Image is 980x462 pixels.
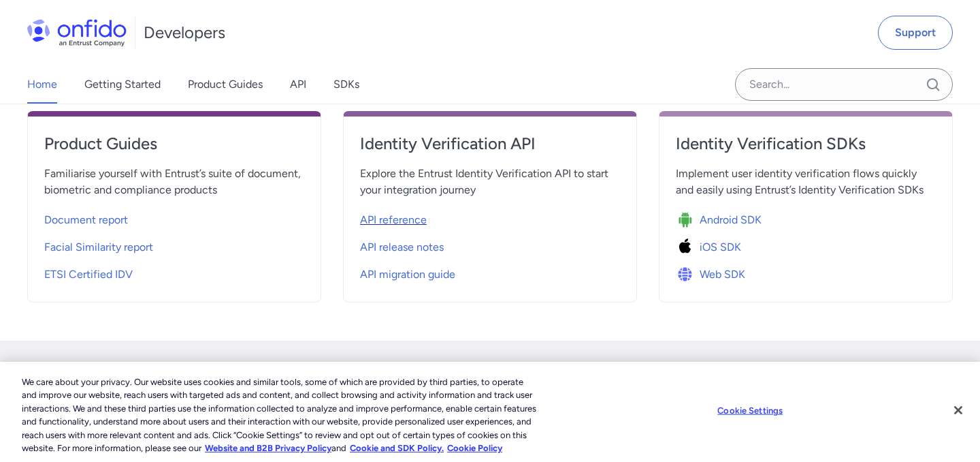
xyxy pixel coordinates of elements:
span: iOS SDK [700,239,741,256]
h1: Developers [144,22,225,44]
h4: Identity Verification API [360,133,620,155]
span: API migration guide [360,266,455,283]
a: Cookie and SDK Policy. [350,443,444,453]
span: Explore the Entrust Identity Verification API to start your integration journey [360,166,620,198]
span: Android SDK [700,212,762,228]
span: Implement user identity verification flows quickly and easily using Entrust’s Identity Verificati... [676,166,936,198]
img: Icon Android SDK [676,211,700,230]
h4: Identity Verification SDKs [676,133,936,155]
a: Icon Android SDKAndroid SDK [676,204,936,231]
input: Onfido search input field [735,68,953,101]
span: ETSI Certified IDV [44,266,133,283]
a: Home [27,65,57,104]
a: Product Guides [188,65,263,104]
span: Document report [44,212,128,228]
a: ETSI Certified IDV [44,258,304,286]
a: SDKs [333,65,359,104]
span: Facial Similarity report [44,239,153,256]
div: We care about your privacy. Our website uses cookies and similar tools, some of which are provide... [22,375,539,455]
span: API release notes [360,239,444,256]
img: Icon iOS SDK [676,238,700,257]
button: Cookie Settings [708,397,793,425]
a: Cookie Policy [447,443,502,453]
h4: Product Guides [44,133,304,155]
span: Web SDK [700,266,745,283]
a: Facial Similarity report [44,231,304,258]
a: More information about our cookie policy., opens in a new tab [205,443,331,453]
a: Support [878,16,953,50]
a: Identity Verification API [360,133,620,166]
a: Document report [44,204,304,231]
a: Getting Started [84,65,161,104]
a: API [290,65,306,104]
a: API release notes [360,231,620,258]
img: Onfido Logo [27,19,127,46]
a: API migration guide [360,258,620,286]
a: Icon Web SDKWeb SDK [676,258,936,286]
a: Identity Verification SDKs [676,133,936,166]
a: Product Guides [44,133,304,166]
img: Icon Web SDK [676,265,700,284]
a: API reference [360,204,620,231]
a: Icon iOS SDKiOS SDK [676,231,936,258]
span: API reference [360,212,427,228]
span: Familiarise yourself with Entrust’s suite of document, biometric and compliance products [44,166,304,198]
button: Close [943,395,973,425]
